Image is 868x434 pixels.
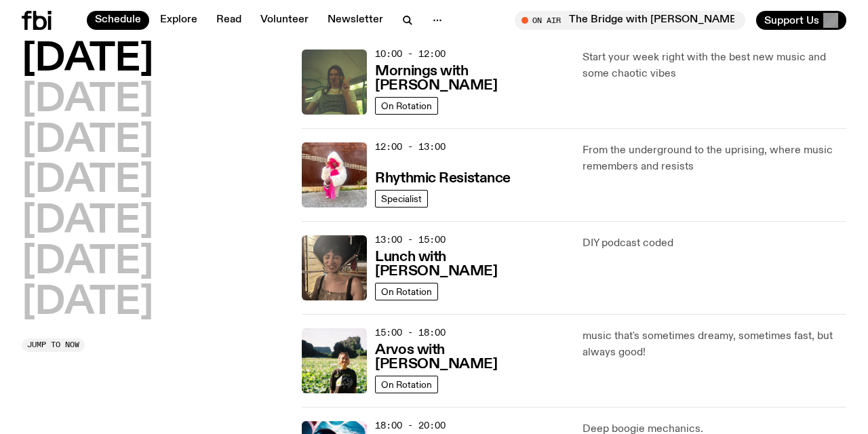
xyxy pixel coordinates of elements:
button: On AirThe Bridge with [PERSON_NAME] [515,11,745,30]
button: [DATE] [22,243,153,281]
p: Start your week right with the best new music and some chaotic vibes [583,50,846,82]
p: DIY podcast coded [583,235,846,252]
span: On Rotation [381,286,432,296]
a: Explore [152,11,205,30]
a: Schedule [87,11,149,30]
a: Read [208,11,250,30]
span: On Rotation [381,100,432,111]
button: [DATE] [22,81,153,119]
span: 13:00 - 15:00 [375,233,446,246]
span: 18:00 - 20:00 [375,419,446,432]
img: Bri is smiling and wearing a black t-shirt. She is standing in front of a lush, green field. Ther... [302,328,367,393]
a: Specialist [375,190,428,208]
a: Newsletter [319,11,391,30]
span: Jump to now [27,341,79,349]
button: [DATE] [22,122,153,160]
a: Volunteer [252,11,317,30]
button: [DATE] [22,162,153,200]
img: Jim Kretschmer in a really cute outfit with cute braids, standing on a train holding up a peace s... [302,50,367,115]
button: [DATE] [22,41,153,79]
a: On Rotation [375,376,438,393]
a: On Rotation [375,283,438,300]
span: 15:00 - 18:00 [375,326,446,339]
span: 10:00 - 12:00 [375,47,446,60]
button: Support Us [756,11,846,30]
a: Lunch with [PERSON_NAME] [375,248,566,279]
span: Support Us [764,14,819,26]
a: On Rotation [375,97,438,115]
button: [DATE] [22,203,153,241]
h3: Arvos with [PERSON_NAME] [375,343,566,372]
img: Attu crouches on gravel in front of a brown wall. They are wearing a white fur coat with a hood, ... [302,142,367,208]
h3: Rhythmic Resistance [375,172,511,186]
span: On Rotation [381,379,432,389]
a: Rhythmic Resistance [375,169,511,186]
span: Specialist [381,193,422,203]
button: [DATE] [22,284,153,322]
span: 12:00 - 13:00 [375,140,446,153]
p: From the underground to the uprising, where music remembers and resists [583,142,846,175]
a: Arvos with [PERSON_NAME] [375,340,566,372]
h3: Mornings with [PERSON_NAME] [375,64,566,93]
h3: Lunch with [PERSON_NAME] [375,250,566,279]
button: Jump to now [22,338,85,352]
p: music that's sometimes dreamy, sometimes fast, but always good! [583,328,846,361]
a: Mornings with [PERSON_NAME] [375,62,566,93]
